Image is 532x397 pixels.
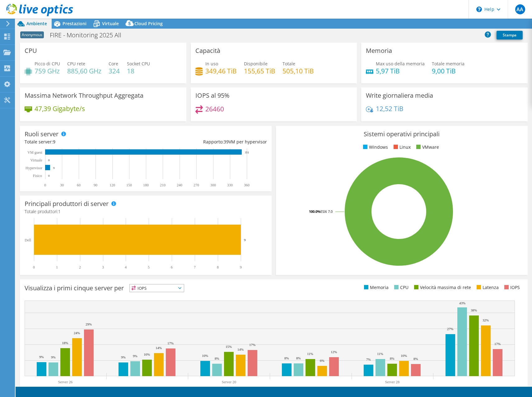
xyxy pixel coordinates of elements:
[20,31,44,38] span: Anonymous
[377,352,383,356] text: 11%
[227,183,233,187] text: 330
[309,209,320,214] tspan: 100.0%
[194,183,199,187] text: 270
[125,265,127,269] text: 4
[483,318,489,322] text: 32%
[215,357,219,360] text: 8%
[217,265,219,269] text: 8
[385,380,399,384] text: Server 28
[497,31,523,40] a: Stampa
[393,284,408,291] li: CPU
[25,238,31,242] text: Dell
[25,138,146,145] div: Totale server:
[33,265,35,269] text: 0
[26,166,42,170] text: Hypervisor
[376,68,425,74] h4: 5,97 TiB
[26,21,47,26] span: Ambiente
[51,355,56,359] text: 9%
[35,61,60,67] span: Picco di CPU
[432,68,464,74] h4: 9,00 TiB
[202,354,208,357] text: 10%
[67,61,85,67] span: CPU rete
[110,183,115,187] text: 120
[494,342,501,346] text: 17%
[413,284,471,291] li: Velocità massima di rete
[35,68,60,74] h4: 759 GHz
[121,355,126,359] text: 9%
[205,68,237,74] h4: 349,46 TiB
[44,183,46,187] text: 0
[109,61,118,67] span: Core
[362,284,389,291] li: Memoria
[224,139,229,145] span: 39
[415,144,439,151] li: VMware
[331,350,337,354] text: 12%
[30,158,42,162] text: Virtuale
[62,341,68,345] text: 18%
[134,21,163,26] span: Cloud Pricing
[376,105,404,112] h4: 12,52 TiB
[366,47,392,54] h3: Memoria
[130,284,184,292] span: IOPS
[53,139,55,145] span: 9
[320,209,333,214] tspan: ESXi 7.0
[222,380,236,384] text: Server 20
[366,357,371,361] text: 7%
[194,265,196,269] text: 7
[133,354,138,358] text: 9%
[515,4,525,14] span: AA
[39,355,44,359] text: 9%
[240,265,242,269] text: 9
[86,322,92,326] text: 29%
[320,359,324,362] text: 6%
[77,183,81,187] text: 60
[60,183,64,187] text: 30
[432,61,464,67] span: Totale memoria
[471,308,477,312] text: 38%
[25,92,143,99] h3: Massima Network Throughput Aggregata
[146,138,267,145] div: Rapporto: VM per hypervisor
[459,301,465,305] text: 43%
[401,354,407,357] text: 10%
[25,131,58,138] h3: Ruoli server
[127,61,150,67] span: Socket CPU
[94,183,97,187] text: 90
[167,341,174,345] text: 17%
[56,265,58,269] text: 1
[195,47,220,54] h3: Capacità
[244,238,246,242] text: 9
[171,265,173,269] text: 6
[282,68,314,74] h4: 505,10 TiB
[25,208,267,215] h4: Totale produttori:
[366,92,433,99] h3: Write giornaliera media
[296,356,301,360] text: 8%
[79,265,81,269] text: 2
[148,265,150,269] text: 5
[195,92,230,99] h3: IOPS al 95%
[102,21,119,26] span: Virtuale
[156,346,162,350] text: 14%
[143,183,149,187] text: 180
[58,380,72,384] text: Server 26
[210,183,216,187] text: 300
[35,105,85,112] h4: 47,39 Gigabyte/s
[244,183,250,187] text: 360
[244,68,275,74] h4: 155,65 TiB
[245,151,249,154] text: 351
[392,144,411,151] li: Linux
[109,68,120,74] h4: 324
[58,208,61,214] span: 1
[205,105,224,112] h4: 26460
[102,265,104,269] text: 3
[303,386,318,391] text: Server 22
[226,345,232,348] text: 15%
[53,166,55,170] text: 9
[376,61,425,67] span: Max uso della memoria
[503,284,520,291] li: IOPS
[67,68,101,74] h4: 885,60 GHz
[390,357,394,360] text: 8%
[447,327,453,331] text: 27%
[63,21,86,26] span: Prestazioni
[25,200,109,207] h3: Principali produttori di server
[476,7,482,12] svg: \n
